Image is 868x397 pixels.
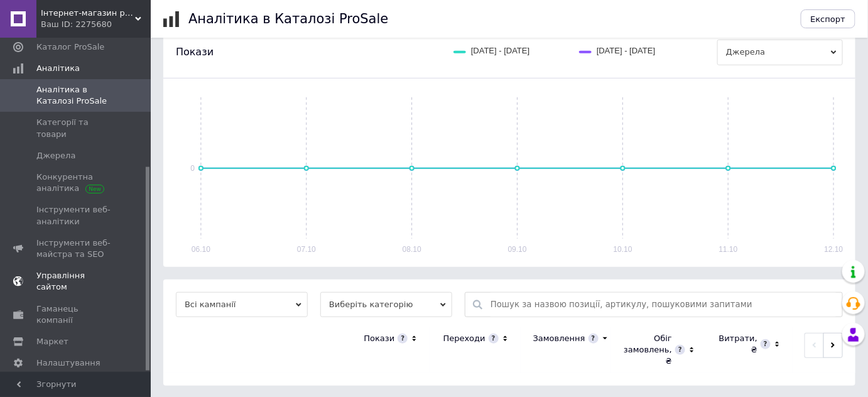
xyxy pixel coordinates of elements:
[36,357,100,369] span: Налаштування
[176,292,308,317] span: Всі кампанії
[36,336,68,347] span: Маркет
[188,11,388,26] h1: Аналітика в Каталозі ProSale
[36,204,116,227] span: Інструменти веб-аналітики
[491,293,836,317] input: Пошук за назвою позиції, артикулу, пошуковими запитами
[36,117,116,139] span: Категорії та товари
[403,245,421,254] text: 08.10
[443,333,486,344] div: Переходи
[36,270,116,293] span: Управління сайтом
[811,14,846,24] span: Експорт
[719,245,738,254] text: 11.10
[624,333,672,367] div: Обіг замовлень, ₴
[41,19,151,30] div: Ваш ID: 2275680
[825,245,844,254] text: 12.10
[533,333,585,344] div: Замовлення
[614,245,632,254] text: 10.10
[176,45,214,59] span: Покази
[801,9,856,28] button: Експорт
[36,171,116,194] span: Конкурентна аналітика
[297,245,316,254] text: 07.10
[364,333,394,344] div: Покази
[36,303,116,326] span: Гаманець компанії
[192,245,210,254] text: 06.10
[41,8,135,19] span: Інтернет-магазин радиокомпонентов "СІРІУС"
[36,150,75,161] span: Джерела
[190,164,195,173] text: 0
[717,40,843,65] span: Джерела
[320,292,452,317] span: Виберіть категорію
[36,63,80,74] span: Аналітика
[36,237,116,260] span: Інструменти веб-майстра та SEO
[36,41,104,53] span: Каталог ProSale
[36,84,116,107] span: Аналітика в Каталозі ProSale
[508,245,527,254] text: 09.10
[715,333,757,356] div: Витрати, ₴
